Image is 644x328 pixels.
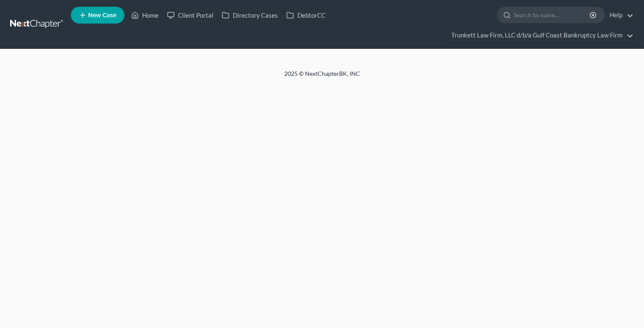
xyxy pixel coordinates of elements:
input: Search by name... [514,7,591,23]
div: 2025 © NextChapterBK, INC [82,69,563,85]
span: New Case [88,12,116,19]
a: Trunkett Law Firm, LLC d/b/a Gulf Coast Bankruptcy Law Firm [447,28,633,43]
a: DebtorCC [282,8,330,23]
a: Home [127,8,163,23]
a: Client Portal [163,8,218,23]
a: Help [605,8,633,23]
a: Directory Cases [218,8,282,23]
